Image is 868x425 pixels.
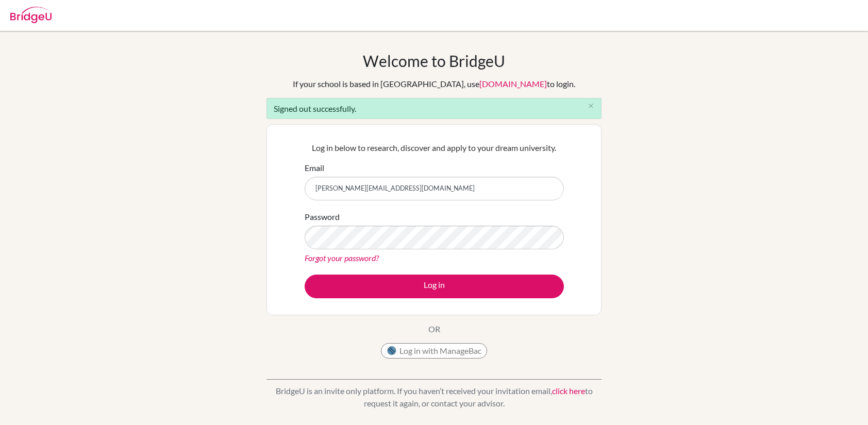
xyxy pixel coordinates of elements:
[293,78,575,90] div: If your school is based in [GEOGRAPHIC_DATA], use to login.
[381,343,487,359] button: Log in with ManageBac
[363,52,505,70] h1: Welcome to BridgeU
[305,211,340,223] label: Password
[305,253,379,263] a: Forgot your password?
[479,79,547,89] a: [DOMAIN_NAME]
[552,386,585,396] a: click here
[266,385,602,410] p: BridgeU is an invite only platform. If you haven’t received your invitation email, to request it ...
[428,323,440,335] p: OR
[305,162,324,174] label: Email
[10,7,52,23] img: Bridge-U
[580,98,601,114] button: Close
[587,102,595,110] i: close
[305,275,564,298] button: Log in
[305,142,564,154] p: Log in below to research, discover and apply to your dream university.
[266,98,602,119] div: Signed out successfully.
